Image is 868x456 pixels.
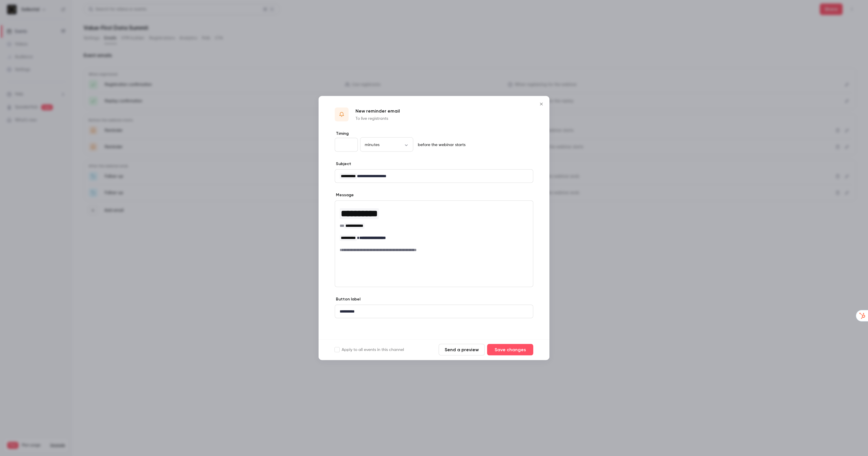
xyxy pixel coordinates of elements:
label: Timing [335,131,533,137]
div: editor [335,201,533,256]
label: Apply to all events in this channel [335,347,404,353]
p: before the webinar starts [416,142,465,148]
label: Message [335,192,354,198]
button: Save changes [487,344,533,356]
div: editor [335,170,533,183]
div: minutes [360,142,413,147]
button: Send a preview [439,344,485,356]
p: To live registrants [356,116,400,122]
label: Button label [335,296,360,302]
div: editor [335,305,533,318]
label: Subject [335,161,351,167]
p: New reminder email [356,108,400,115]
button: Close [536,98,547,110]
